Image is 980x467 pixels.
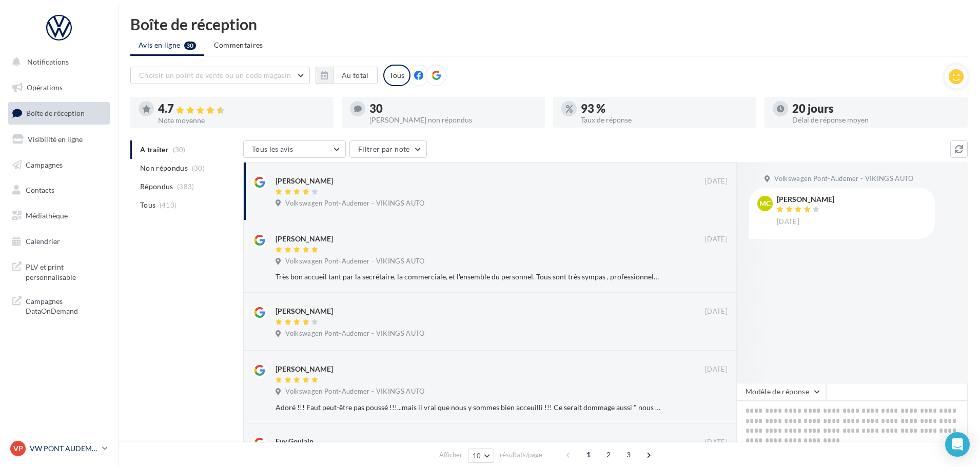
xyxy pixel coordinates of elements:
span: [DATE] [705,438,728,447]
span: 3 [620,446,637,463]
div: Open Intercom Messenger [945,432,970,457]
div: [PERSON_NAME] non répondus [369,116,537,124]
div: Très bon accueil tant par la secrétaire, la commerciale, et l'ensemble du personnel. Tous sont tr... [276,272,661,282]
span: Volkswagen Pont-Audemer - VIKINGS AUTO [285,387,424,396]
span: [DATE] [777,217,799,227]
span: PLV et print personnalisable [26,260,106,282]
a: PLV et print personnalisable [6,256,112,286]
span: Volkswagen Pont-Audemer - VIKINGS AUTO [285,329,424,338]
button: Choisir un point de vente ou un code magasin [130,67,310,84]
span: Volkswagen Pont-Audemer - VIKINGS AUTO [285,257,424,266]
span: Opérations [27,83,63,92]
div: Evy Goulain [276,436,313,446]
button: Modèle de réponse [737,383,826,400]
a: Visibilité en ligne [6,129,112,150]
button: Notifications [6,51,108,73]
span: Visibilité en ligne [28,135,83,144]
span: Tous les avis [252,145,293,153]
div: Délai de réponse moyen [792,116,959,124]
span: Campagnes DataOnDemand [26,294,106,316]
div: Boîte de réception [130,16,968,32]
div: Adoré !!! Faut peut-être pas poussé !!!...mais il vrai que nous y sommes bien acceuilli !!! Ce se... [276,402,661,413]
span: Campagnes [26,160,63,169]
span: Tous [140,200,155,210]
span: Afficher [439,450,462,460]
span: résultats/page [500,450,542,460]
span: 2 [600,446,617,463]
div: [PERSON_NAME] [276,234,333,244]
a: Opérations [6,77,112,98]
button: Au total [316,67,378,84]
span: [DATE] [705,365,728,374]
div: 30 [369,103,537,114]
span: Commentaires [214,40,263,49]
div: Note moyenne [158,117,325,124]
span: [DATE] [705,307,728,316]
button: 10 [468,449,494,463]
a: Calendrier [6,231,112,252]
span: MC [759,198,771,209]
span: (413) [160,201,177,209]
a: Médiathèque [6,205,112,227]
span: (30) [192,164,205,172]
div: [PERSON_NAME] [276,364,333,374]
div: [PERSON_NAME] [276,306,333,316]
span: Non répondus [140,163,188,173]
a: Contacts [6,179,112,201]
a: Campagnes DataOnDemand [6,290,112,320]
a: Boîte de réception [6,102,112,124]
span: 10 [473,452,481,460]
span: [DATE] [705,177,728,186]
p: VW PONT AUDEMER [30,443,98,454]
span: Calendrier [26,237,60,246]
div: [PERSON_NAME] [276,176,333,186]
span: Boîte de réception [26,109,85,117]
div: [PERSON_NAME] [777,196,834,203]
button: Au total [333,67,378,84]
span: Répondus [140,181,173,192]
span: Contacts [26,186,54,194]
div: Taux de réponse [581,116,748,124]
span: Volkswagen Pont-Audemer - VIKINGS AUTO [774,174,913,184]
button: Tous les avis [243,140,346,158]
div: Tous [383,65,410,86]
a: Campagnes [6,154,112,176]
button: Filtrer par note [349,140,427,158]
span: [DATE] [705,235,728,244]
span: Choisir un point de vente ou un code magasin [139,71,291,79]
span: VP [13,443,23,454]
span: Volkswagen Pont-Audemer - VIKINGS AUTO [285,199,424,208]
div: 4.7 [158,103,325,115]
span: Notifications [27,57,69,66]
span: 1 [580,446,597,463]
a: VP VW PONT AUDEMER [8,439,110,458]
div: 20 jours [792,103,959,114]
span: Médiathèque [26,211,68,220]
div: 93 % [581,103,748,114]
span: (383) [177,182,194,191]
